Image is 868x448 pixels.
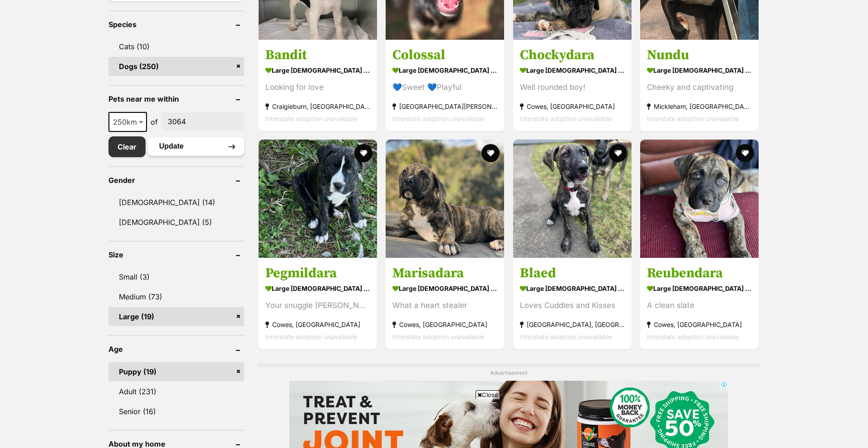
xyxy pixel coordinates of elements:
header: Species [108,20,244,28]
div: Cheeky and captivating [647,81,752,93]
strong: Mickleham, [GEOGRAPHIC_DATA] [647,100,752,112]
a: Chockydara large [DEMOGRAPHIC_DATA] Dog Well rounded boy! Cowes, [GEOGRAPHIC_DATA] Interstate ado... [513,39,632,131]
strong: Cowes, [GEOGRAPHIC_DATA] [647,318,752,331]
header: Pets near me within [108,95,244,103]
h3: Chockydara [520,46,625,63]
button: favourite [354,144,373,162]
button: favourite [609,144,627,162]
span: Interstate adoption unavailable [392,333,484,341]
h3: Marisadara [392,265,497,282]
a: Reubendara large [DEMOGRAPHIC_DATA] Dog A clean slate Cowes, [GEOGRAPHIC_DATA] Interstate adoptio... [640,258,759,350]
input: postcode [161,113,244,130]
strong: Craigieburn, [GEOGRAPHIC_DATA] [265,100,370,112]
a: Cats (10) [108,37,244,56]
div: Well rounded boy! [520,81,625,93]
h3: Bandit [265,46,370,63]
h3: Pegmildara [265,265,370,282]
img: Reubendara - Bull Arab Dog [640,140,759,258]
a: Medium (73) [108,287,244,306]
div: Looking for love [265,81,370,93]
span: 250km [108,112,147,132]
a: Nundu large [DEMOGRAPHIC_DATA] Dog Cheeky and captivating Mickleham, [GEOGRAPHIC_DATA] Interstate... [640,39,759,131]
strong: [GEOGRAPHIC_DATA], [GEOGRAPHIC_DATA] [520,318,625,331]
span: 250km [109,116,146,128]
header: About my home [108,440,244,448]
div: A clean slate [647,299,752,312]
strong: Cowes, [GEOGRAPHIC_DATA] [265,318,370,331]
span: Interstate adoption unavailable [392,114,484,122]
div: 💙Sweet 💙Playful [392,81,497,93]
button: favourite [736,144,754,162]
h3: Nundu [647,46,752,63]
iframe: Advertisement [269,403,599,443]
span: Interstate adoption unavailable [265,114,357,122]
span: of [151,117,158,127]
strong: large [DEMOGRAPHIC_DATA] Dog [647,63,752,76]
strong: Cowes, [GEOGRAPHIC_DATA] [392,318,497,331]
h3: Blaed [520,265,625,282]
span: Interstate adoption unavailable [647,333,739,341]
div: Your snuggle [PERSON_NAME] [265,299,370,312]
h3: Colossal [392,46,497,63]
a: Dogs (250) [108,57,244,76]
strong: large [DEMOGRAPHIC_DATA] Dog [520,282,625,295]
span: Interstate adoption unavailable [520,333,612,341]
a: Blaed large [DEMOGRAPHIC_DATA] Dog Loves Cuddles and Kisses [GEOGRAPHIC_DATA], [GEOGRAPHIC_DATA] ... [513,258,632,350]
img: Blaed - Australian Kelpie x Staghound Dog [513,140,632,258]
a: Bandit large [DEMOGRAPHIC_DATA] Dog Looking for love Craigieburn, [GEOGRAPHIC_DATA] Interstate ad... [259,39,377,131]
strong: large [DEMOGRAPHIC_DATA] Dog [647,282,752,295]
div: What a heart stealer [392,299,497,312]
strong: large [DEMOGRAPHIC_DATA] Dog [520,63,625,76]
header: Age [108,345,244,353]
a: Puppy (19) [108,362,244,381]
a: Large (19) [108,307,244,326]
a: Pegmildara large [DEMOGRAPHIC_DATA] Dog Your snuggle [PERSON_NAME] Cowes, [GEOGRAPHIC_DATA] Inter... [259,258,377,350]
a: [DEMOGRAPHIC_DATA] (5) [108,213,244,232]
a: Small (3) [108,267,244,286]
a: Clear [108,136,146,157]
a: Colossal large [DEMOGRAPHIC_DATA] Dog 💙Sweet 💙Playful [GEOGRAPHIC_DATA][PERSON_NAME][GEOGRAPHIC_D... [386,39,504,131]
span: Interstate adoption unavailable [520,114,612,122]
strong: large [DEMOGRAPHIC_DATA] Dog [392,282,497,295]
button: favourite [482,144,500,162]
a: Senior (16) [108,402,244,421]
span: Interstate adoption unavailable [265,333,357,341]
a: [DEMOGRAPHIC_DATA] (14) [108,193,244,212]
strong: Cowes, [GEOGRAPHIC_DATA] [520,100,625,112]
span: Interstate adoption unavailable [647,114,739,122]
header: Size [108,251,244,259]
img: Pegmildara - Bull Arab Dog [259,140,377,258]
strong: [GEOGRAPHIC_DATA][PERSON_NAME][GEOGRAPHIC_DATA] [392,100,497,112]
h3: Reubendara [647,265,752,282]
strong: large [DEMOGRAPHIC_DATA] Dog [265,63,370,76]
div: Loves Cuddles and Kisses [520,299,625,312]
img: Marisadara - Bull Arab Dog [386,140,504,258]
strong: large [DEMOGRAPHIC_DATA] Dog [265,282,370,295]
button: Update [148,137,244,155]
a: Adult (231) [108,382,244,401]
span: Close [476,390,500,399]
strong: large [DEMOGRAPHIC_DATA] Dog [392,63,497,76]
header: Gender [108,176,244,184]
a: Marisadara large [DEMOGRAPHIC_DATA] Dog What a heart stealer Cowes, [GEOGRAPHIC_DATA] Interstate ... [386,258,504,350]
